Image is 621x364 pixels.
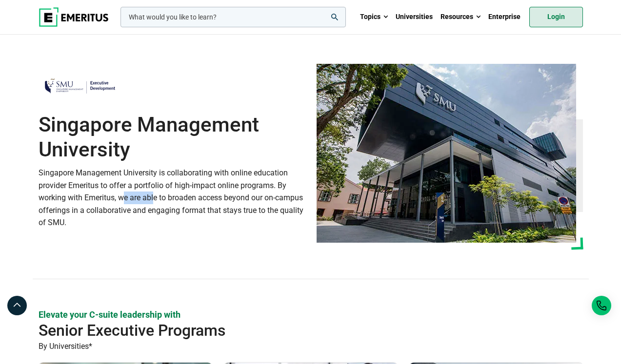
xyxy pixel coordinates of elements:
[39,113,305,162] h1: Singapore Management University
[39,308,583,321] p: Elevate your C-suite leadership with
[39,167,305,229] p: Singapore Management University is collaborating with online education provider Emeritus to offer...
[120,7,346,27] input: woocommerce-product-search-field-0
[39,72,121,100] img: Singapore Management University
[529,7,583,27] a: Login
[39,340,583,353] p: By Universities*
[317,64,576,243] img: Singapore Management University
[39,321,528,340] h2: Senior Executive Programs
